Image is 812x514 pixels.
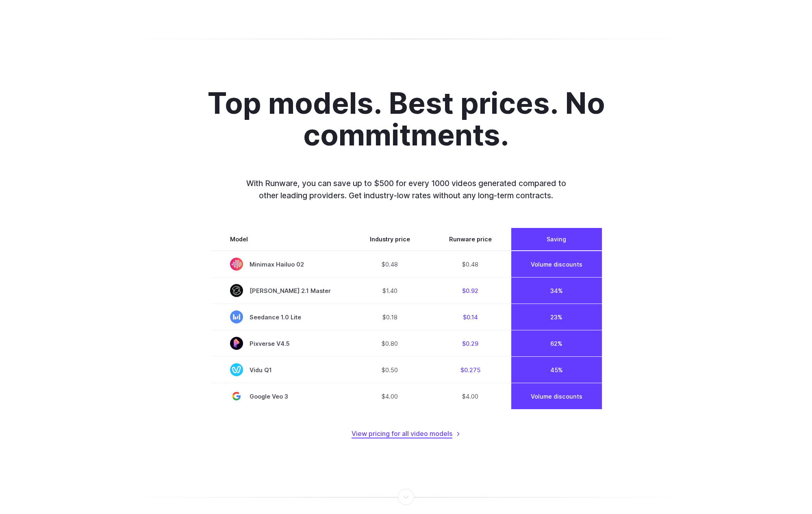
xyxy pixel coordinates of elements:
td: 62% [511,330,602,357]
td: $0.275 [430,357,511,383]
td: $0.48 [350,251,430,278]
td: $0.14 [430,304,511,330]
span: Pixverse V4.5 [230,337,331,350]
th: Runware price [430,228,511,251]
span: Seedance 1.0 Lite [230,310,331,323]
td: 34% [511,278,602,304]
td: $0.80 [350,330,430,357]
td: $0.50 [350,357,430,383]
td: $0.29 [430,330,511,357]
span: Minimax Hailuo 02 [230,258,331,271]
a: Volume discounts [531,393,582,400]
span: Vidu Q1 [230,363,331,376]
td: 45% [511,357,602,383]
th: Industry price [350,228,430,251]
td: $4.00 [350,383,430,410]
span: [PERSON_NAME] 2.1 Master [230,284,331,297]
p: With Runware, you can save up to $500 for every 1000 videos generated compared to other leading p... [237,177,575,202]
a: View pricing for all video models [352,429,460,439]
td: $4.00 [430,383,511,410]
th: Model [211,228,350,251]
td: $0.48 [430,251,511,278]
a: Volume discounts [531,261,582,268]
td: 23% [511,304,602,330]
td: $1.40 [350,278,430,304]
h2: Top models. Best prices. No commitments. [180,87,632,151]
th: Saving [511,228,602,251]
td: $0.18 [350,304,430,330]
span: Google Veo 3 [230,390,331,403]
td: $0.92 [430,278,511,304]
